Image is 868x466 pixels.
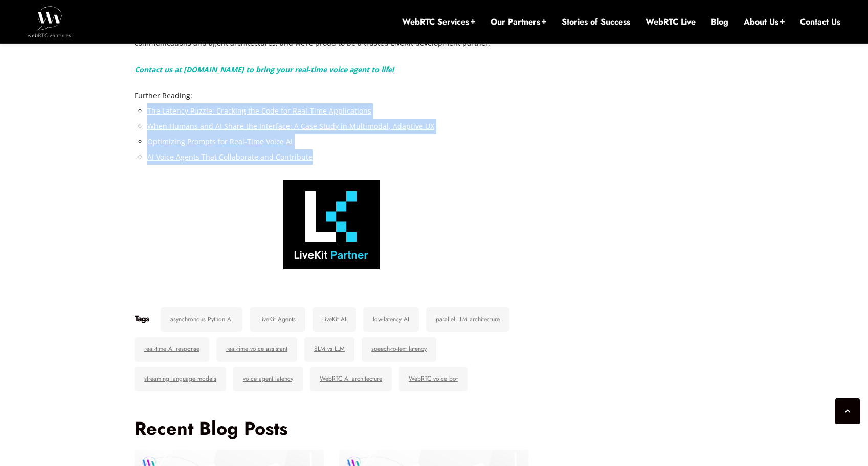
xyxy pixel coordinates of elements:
[313,307,356,332] a: LiveKit AI
[147,121,434,131] a: When Humans and AI Share the Interface: A Case Study in Multimodal, Adaptive UX
[304,337,354,362] a: SLM vs LLM
[744,16,785,28] a: About Us
[646,16,696,28] a: WebRTC Live
[28,6,71,37] img: WebRTC.ventures
[216,337,297,362] a: real-time voice assistant
[562,16,630,28] a: Stories of Success
[250,307,305,332] a: LiveKit Agents
[800,16,840,28] a: Contact Us
[135,337,209,362] a: real-time AI response
[135,64,394,74] a: Contact us at [DOMAIN_NAME] to bring your real-time voice agent to life!
[362,337,436,362] a: speech-to-text latency
[399,367,468,391] a: WebRTC voice bot
[135,367,226,391] a: streaming language models
[147,137,293,146] a: Optimizing Prompts for Real-Time Voice AI
[491,16,546,28] a: Our Partners
[147,152,313,162] a: AI Voice Agents That Collaborate and Contribute
[135,88,528,103] p: Further Reading:
[135,314,148,324] h6: Tags
[147,106,371,116] a: The Latency Puzzle: Cracking the Code for Real-Time Applications
[310,367,392,391] a: WebRTC AI architecture
[283,180,380,269] img: WebRTC.ventures is a LiveKit development partner.
[711,16,728,28] a: Blog
[233,367,303,391] a: voice agent latency
[426,307,509,332] a: parallel LLM architecture
[363,307,419,332] a: low-latency AI
[402,16,475,28] a: WebRTC Services
[161,307,242,332] a: asynchronous Python AI
[135,417,528,439] h3: Recent Blog Posts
